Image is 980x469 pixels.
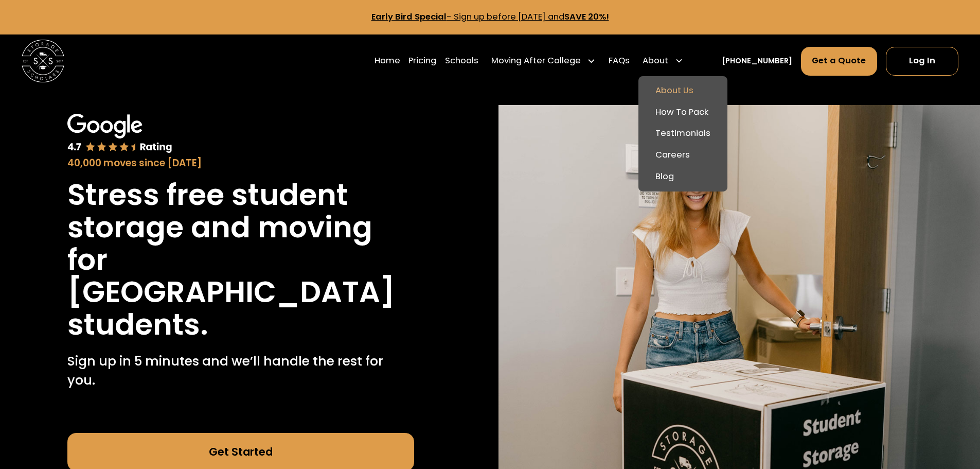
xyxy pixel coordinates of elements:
a: Blog [643,166,723,187]
a: About Us [643,80,723,102]
h1: Stress free student storage and moving for [67,179,414,276]
a: Pricing [408,46,436,76]
strong: Early Bird Special [371,11,447,23]
a: Get a Quote [801,47,878,76]
a: Schools [445,46,478,76]
nav: About [638,76,728,192]
div: Moving After College [487,46,600,76]
h1: students. [67,308,208,341]
img: Google 4.7 star rating [67,114,172,154]
a: How To Pack [643,102,723,124]
div: 40,000 moves since [DATE] [67,156,414,170]
div: Moving After College [491,55,581,67]
a: Log In [886,47,958,76]
a: FAQs [609,46,630,76]
a: Testimonials [643,123,723,145]
strong: SAVE 20%! [564,11,609,23]
div: About [638,46,688,76]
a: Early Bird Special- Sign up before [DATE] andSAVE 20%! [371,11,609,23]
a: Home [375,46,400,76]
p: Sign up in 5 minutes and we’ll handle the rest for you. [67,352,414,390]
a: [PHONE_NUMBER] [722,56,792,67]
img: Storage Scholars main logo [22,40,64,82]
div: About [643,55,668,67]
a: Careers [643,145,723,166]
h1: [GEOGRAPHIC_DATA] [67,276,395,308]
